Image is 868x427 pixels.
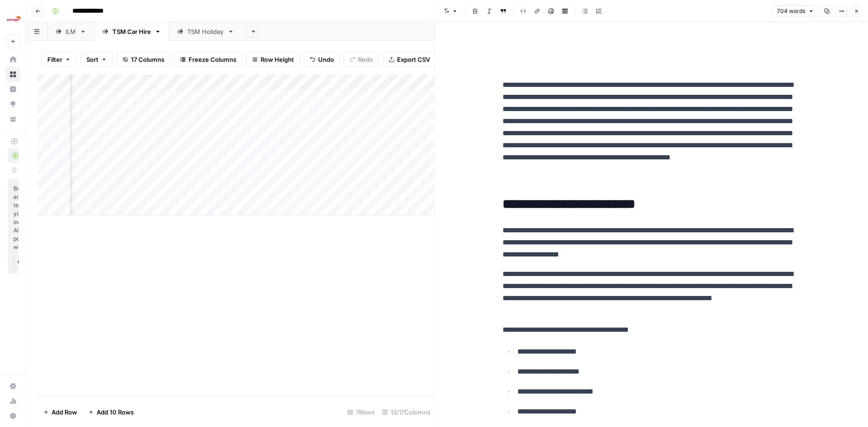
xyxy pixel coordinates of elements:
[41,52,77,67] button: Filter
[179,33,194,48] button: 7
[218,33,233,48] button: 9
[318,55,334,64] span: Undo
[238,33,253,48] button: 10
[47,22,94,41] a: ILM
[6,7,20,31] button: Workspace: Ice Travel Group
[38,405,83,420] button: Add Row
[293,14,298,20] div: Close survey
[773,5,818,17] button: 704 words
[47,55,62,64] span: Filter
[777,7,805,15] span: 704 words
[6,82,20,97] a: Insights
[199,33,214,48] button: 8
[94,22,169,41] a: TSM Car Hire
[6,97,20,112] a: Opportunities
[304,52,340,67] button: Undo
[358,55,373,64] span: Redo
[6,379,20,394] a: Settings
[174,52,242,67] button: Freeze Columns
[131,55,164,64] span: 17 Columns
[6,52,20,67] a: Home
[97,407,134,417] span: Add 10 Rows
[86,55,98,64] span: Sort
[187,27,224,36] div: TSM Holiday
[52,407,77,417] span: Add Row
[35,51,122,57] div: 0 - Not likely
[82,33,97,48] button: 2
[18,258,23,266] span: Get Started
[6,11,22,27] img: Ice Travel Group Logo
[344,52,379,67] button: Redo
[83,405,139,420] button: Add 10 Rows
[174,51,260,57] div: 10 - Very likely
[383,52,436,67] button: Export CSV
[43,33,58,48] button: 0
[80,52,113,67] button: Sort
[160,33,175,48] button: 6
[189,55,236,64] span: Freeze Columns
[6,112,20,126] a: Your Data
[35,12,253,29] div: Based on your experience so far, how likely are you to recommend [PERSON_NAME] to a friend or col...
[112,27,151,36] div: TSM Car Hire
[397,55,430,64] span: Export CSV
[117,52,170,67] button: 17 Columns
[121,33,136,48] button: 4
[140,33,155,48] button: 5
[261,55,294,64] span: Row Height
[6,408,20,423] button: Help + Support
[62,33,77,48] button: 1
[65,27,76,36] div: ILM
[13,256,27,268] button: Get Started
[246,52,300,67] button: Row Height
[169,22,242,41] a: TSM Holiday
[101,33,116,48] button: 3
[6,394,20,408] a: Usage
[6,67,20,82] a: Browse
